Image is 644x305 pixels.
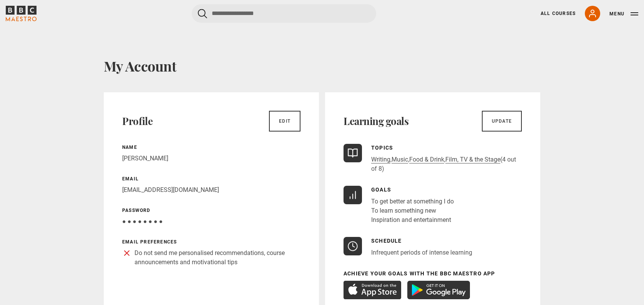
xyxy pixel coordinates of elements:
a: Film, TV & the Stage [445,156,500,163]
p: Email preferences [122,238,300,245]
p: Email [122,175,300,182]
span: ● ● ● ● ● ● ● ● [122,218,163,225]
a: Update [482,111,522,132]
h1: My Account [104,58,540,74]
a: All Courses [541,10,576,17]
a: Edit [269,111,300,132]
h2: Learning goals [344,115,408,127]
p: Topics [371,144,522,152]
a: Music [392,156,408,163]
p: Goals [371,186,454,194]
a: Writing [371,156,390,163]
p: Achieve your goals with the BBC Maestro App [344,270,522,278]
p: Infrequent periods of intense learning [371,248,472,257]
p: , , , (4 out of 8) [371,155,522,173]
svg: BBC Maestro [6,6,37,21]
p: [PERSON_NAME] [122,154,300,163]
input: Search [192,4,376,23]
li: To learn something new [371,206,454,215]
p: [EMAIL_ADDRESS][DOMAIN_NAME] [122,185,300,195]
li: To get better at something I do [371,197,454,206]
p: Do not send me personalised recommendations, course announcements and motivational tips [134,248,300,267]
a: Food & Drink [409,156,444,163]
p: Password [122,207,300,214]
p: Name [122,144,300,151]
li: Inspiration and entertainment [371,215,454,225]
h2: Profile [122,115,153,127]
button: Submit the search query [198,9,207,18]
button: Toggle navigation [609,10,638,18]
p: Schedule [371,237,472,245]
